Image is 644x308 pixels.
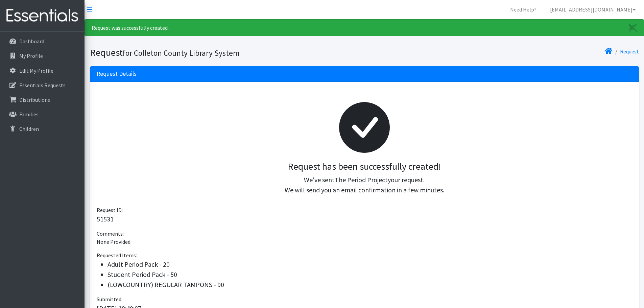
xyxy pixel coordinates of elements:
[3,122,82,136] a: Children
[19,125,39,132] p: Children
[3,4,82,27] img: HumanEssentials
[3,108,82,121] a: Families
[335,175,388,184] span: The Period Project
[85,19,644,36] div: Request was successfully created.
[97,252,137,259] span: Requested Items:
[108,269,632,280] li: Student Period Pack - 50
[97,207,123,213] span: Request ID:
[97,230,124,237] span: Comments:
[3,78,82,92] a: Essentials Requests
[19,38,44,45] p: Dashboard
[19,96,50,103] p: Distributions
[90,47,362,58] h1: Request
[3,93,82,106] a: Distributions
[3,49,82,63] a: My Profile
[3,64,82,77] a: Edit My Profile
[622,20,644,36] a: Close
[102,175,627,195] p: We've sent your request. We will send you an email confirmation in a few minutes.
[620,48,639,55] a: Request
[97,296,122,303] span: Submitted:
[3,34,82,48] a: Dashboard
[97,238,130,245] span: None Provided
[97,70,137,77] h3: Request Details
[102,161,627,172] h3: Request has been successfully created!
[123,48,240,58] small: for Colleton County Library System
[545,3,641,16] a: [EMAIL_ADDRESS][DOMAIN_NAME]
[505,3,542,16] a: Need Help?
[19,111,39,118] p: Families
[108,259,632,269] li: Adult Period Pack - 20
[19,52,43,59] p: My Profile
[97,214,632,224] p: 51531
[108,280,632,290] li: (LOWCOUNTRY) REGULAR TAMPONS - 90
[19,67,53,74] p: Edit My Profile
[19,82,66,89] p: Essentials Requests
